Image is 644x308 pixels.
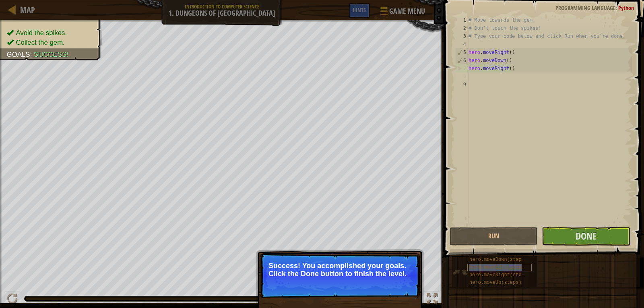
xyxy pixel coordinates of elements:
[30,51,34,58] span: :
[456,48,469,56] div: 5
[455,81,469,89] div: 9
[576,229,597,242] span: Done
[469,257,527,263] span: hero.moveDown(steps)
[455,72,469,81] div: 8
[455,24,469,32] div: 2
[7,37,95,47] li: Collect the gem.
[455,40,469,48] div: 4
[542,227,630,246] button: Done
[374,3,430,22] button: Game Menu
[555,4,615,12] span: Programming language
[455,32,469,40] div: 3
[20,4,35,15] span: Map
[16,4,35,15] a: Map
[7,28,95,37] li: Avoid the spikes.
[7,51,30,58] span: Goals
[618,4,634,12] span: Python
[456,56,469,64] div: 6
[469,280,522,285] span: hero.moveUp(steps)
[16,39,64,46] span: Collect the gem.
[469,272,530,278] span: hero.moveRight(steps)
[353,6,366,14] span: Hints
[268,262,411,278] p: Success! You accomplished your goals. Click the Done button to finish the level.
[389,6,425,17] span: Game Menu
[455,16,469,24] div: 1
[450,227,538,246] button: Run
[34,51,68,58] span: Success!
[452,265,467,280] img: portrait.png
[615,4,618,12] span: :
[456,64,469,72] div: 7
[469,265,527,270] span: hero.moveLeft(steps)
[16,29,67,37] span: Avoid the spikes.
